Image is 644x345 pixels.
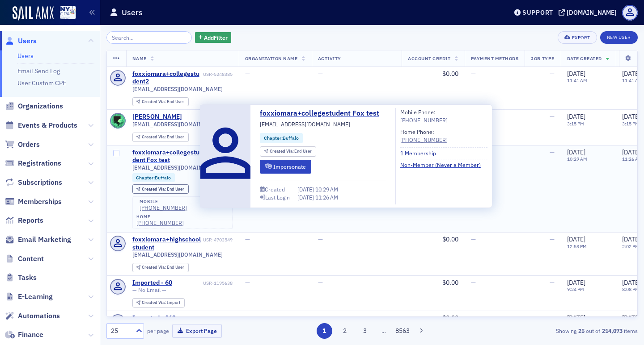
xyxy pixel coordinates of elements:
[18,101,63,111] span: Organizations
[5,273,37,283] a: Tasks
[18,311,60,321] span: Automations
[18,273,37,283] span: Tasks
[400,136,448,144] a: [PHONE_NUMBER]
[18,36,37,46] span: Users
[5,158,61,168] a: Registrations
[318,314,323,322] span: —
[18,140,40,150] span: Orders
[622,235,640,243] span: [DATE]
[315,194,338,201] span: 11:26 AM
[18,216,43,225] span: Reports
[132,184,189,194] div: Created Via: End User
[260,160,311,174] button: Impersonate
[550,235,555,243] span: —
[18,235,71,245] span: Email Marketing
[567,8,617,17] div: [DOMAIN_NAME]
[136,220,184,226] a: [PHONE_NUMBER]
[174,280,233,286] div: USR-1195638
[195,32,232,43] button: AddFilter
[17,79,66,87] a: User Custom CPE
[5,311,60,321] a: Automations
[622,112,640,121] span: [DATE]
[245,55,298,62] span: Organization Name
[600,31,638,44] a: New User
[622,314,640,322] span: [DATE]
[265,195,290,200] div: Last Login
[270,148,295,154] span: Created Via :
[122,7,143,18] h1: Users
[400,108,448,125] div: Mobile Phone:
[111,326,131,336] div: 25
[142,100,184,104] div: End User
[132,113,182,121] a: [PERSON_NAME]
[18,254,44,264] span: Content
[142,186,167,192] span: Created Via :
[467,327,638,335] div: Showing out of items
[318,278,323,287] span: —
[471,314,476,322] span: —
[142,99,167,104] span: Created Via :
[550,70,555,78] span: —
[60,6,76,20] img: SailAMX
[622,121,639,127] time: 3:15 PM
[132,251,223,258] span: [EMAIL_ADDRESS][DOMAIN_NAME]
[567,286,584,292] time: 9:24 PM
[142,135,184,140] div: End User
[5,216,43,225] a: Reports
[558,31,597,44] button: Export
[622,5,638,21] span: Profile
[203,237,233,243] div: USR-4703549
[567,112,585,121] span: [DATE]
[408,55,450,62] span: Account Credit
[622,278,640,287] span: [DATE]
[5,178,62,187] a: Subscriptions
[5,36,37,46] a: Users
[132,279,172,287] a: Imported - 60
[567,148,585,156] span: [DATE]
[5,197,62,207] a: Memberships
[622,70,640,78] span: [DATE]
[550,148,555,156] span: —
[172,324,222,338] button: Export Page
[5,140,40,150] a: Orders
[18,197,62,207] span: Memberships
[142,300,180,305] div: Import
[550,314,555,322] span: —
[18,330,43,340] span: Finance
[132,97,189,107] div: Created Via: End User
[5,292,53,302] a: E-Learning
[357,323,373,339] button: 3
[600,327,624,335] strong: 214,073
[203,71,233,77] div: USR-5248385
[318,235,323,243] span: —
[132,236,202,251] a: foxxiomara+highschoolstudent
[572,35,590,40] div: Export
[18,292,53,302] span: E-Learning
[132,298,185,308] div: Created Via: Import
[567,77,587,83] time: 11:41 AM
[531,55,554,62] span: Job Type
[183,114,233,120] div: USR-5248360
[132,55,147,62] span: Name
[567,243,587,249] time: 12:53 PM
[471,70,476,78] span: —
[315,186,338,193] span: 10:29 AM
[442,278,458,287] span: $0.00
[18,158,61,168] span: Registrations
[550,112,555,121] span: —
[5,330,43,340] a: Finance
[106,31,192,44] input: Search…
[559,9,620,16] button: [DOMAIN_NAME]
[17,52,34,60] a: Users
[260,108,386,119] a: foxxiomara+collegestudent Fox test
[140,204,187,211] a: [PHONE_NUMBER]
[471,55,519,62] span: Payment Methods
[142,299,167,305] span: Created Via :
[400,128,448,144] div: Home Phone:
[442,235,458,243] span: $0.00
[132,121,223,128] span: [EMAIL_ADDRESS][DOMAIN_NAME]
[18,121,77,130] span: Events & Products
